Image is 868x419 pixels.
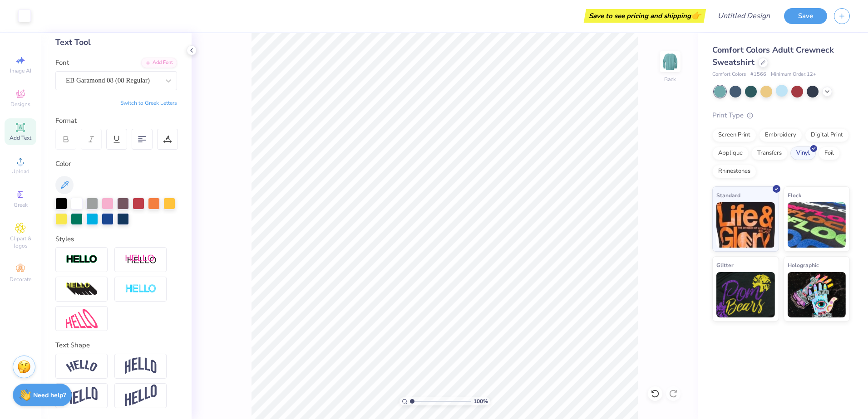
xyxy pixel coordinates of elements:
img: Arc [66,360,98,372]
img: Stroke [66,254,98,265]
img: Arch [125,357,157,375]
span: Standard [716,190,740,200]
div: Styles [55,234,177,244]
img: Standard [716,202,775,248]
img: Holographic [788,272,846,317]
span: Minimum Order: 12 + [771,71,816,78]
span: Add Text [10,134,31,141]
div: Add Font [141,58,177,68]
img: 3d Illusion [66,282,98,297]
span: Glitter [716,260,734,270]
img: Back [661,53,679,71]
span: Designs [10,101,30,108]
img: Negative Space [125,284,157,294]
img: Flag [66,387,98,404]
div: Transfers [751,146,788,160]
span: Clipart & logos [5,235,36,249]
div: Format [55,116,178,126]
span: Greek [14,201,28,209]
div: Foil [819,146,840,160]
div: Text Tool [55,36,177,49]
span: Upload [11,168,30,175]
img: Flock [788,202,846,248]
strong: Need help? [33,391,66,400]
button: Save [784,8,827,24]
button: Switch to Greek Letters [120,99,177,107]
img: Free Distort [66,309,98,328]
label: Font [55,58,69,68]
span: Holographic [788,260,819,270]
div: Print Type [712,110,850,121]
span: 👉 [691,10,701,21]
div: Save to see pricing and shipping [586,9,704,23]
input: Untitled Design [710,7,777,25]
div: Vinyl [790,146,816,160]
div: Rhinestones [712,165,756,178]
img: Shadow [125,254,157,265]
div: Applique [712,146,749,160]
span: Flock [788,190,801,200]
div: Text Shape [55,340,177,351]
img: Rise [125,385,157,407]
img: Glitter [716,272,775,317]
span: # 1566 [750,71,766,78]
span: Comfort Colors Adult Crewneck Sweatshirt [712,44,834,68]
div: Color [55,159,177,169]
span: Comfort Colors [712,71,746,78]
div: Back [664,75,676,83]
span: Image AI [10,67,31,74]
div: Screen Print [712,128,756,142]
span: Decorate [10,276,31,283]
span: 100 % [473,397,488,405]
div: Digital Print [805,128,849,142]
div: Embroidery [759,128,802,142]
